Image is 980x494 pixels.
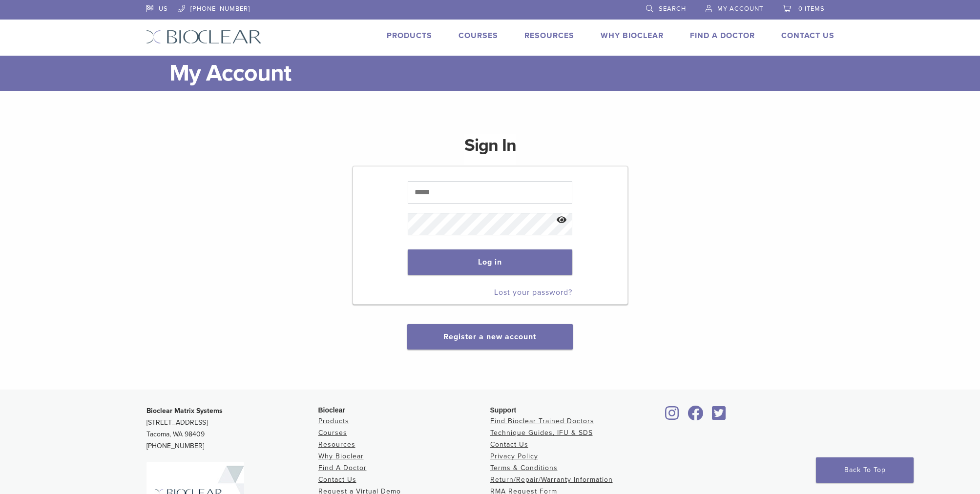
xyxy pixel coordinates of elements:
button: Register a new account [407,324,572,350]
span: 0 items [798,5,825,13]
a: Courses [318,429,347,437]
button: Show password [551,208,572,233]
strong: Bioclear Matrix Systems [146,407,223,415]
a: Bioclear [685,412,707,421]
a: Lost your password? [494,288,572,297]
span: Support [490,406,517,414]
a: Terms & Conditions [490,464,558,472]
img: Bioclear [146,30,262,44]
a: Why Bioclear [601,31,664,41]
p: [STREET_ADDRESS] Tacoma, WA 98409 [PHONE_NUMBER] [146,405,318,452]
a: Products [318,417,349,425]
a: Register a new account [443,332,536,342]
a: Courses [459,31,498,41]
a: Contact Us [490,440,528,449]
h1: Sign In [464,134,516,165]
span: My Account [717,5,763,13]
a: Resources [524,31,574,41]
a: Technique Guides, IFU & SDS [490,429,593,437]
a: Contact Us [781,31,834,41]
h1: My Account [169,56,834,91]
a: Back To Top [816,457,914,483]
span: Search [659,5,686,13]
a: Find Bioclear Trained Doctors [490,417,594,425]
a: Resources [318,440,355,449]
a: Return/Repair/Warranty Information [490,475,613,484]
a: Privacy Policy [490,452,538,460]
span: Bioclear [318,406,345,414]
a: Find A Doctor [318,464,367,472]
button: Log in [408,249,572,275]
a: Contact Us [318,475,356,484]
a: Find A Doctor [690,31,755,41]
a: Products [387,31,432,41]
a: Why Bioclear [318,452,364,460]
a: Bioclear [662,412,683,421]
a: Bioclear [709,412,730,421]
